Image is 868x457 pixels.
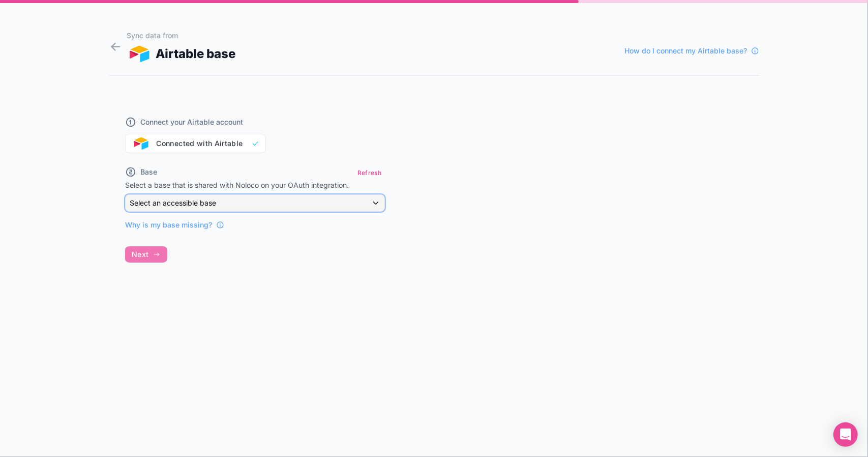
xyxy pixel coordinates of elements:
span: How do I connect my Airtable base? [624,46,747,56]
div: Open Intercom Messenger [833,422,858,447]
span: Base [140,167,157,177]
button: Select an accessible base [125,194,385,212]
a: Why is my base missing? [125,220,224,230]
span: Why is my base missing? [125,220,212,230]
img: AIRTABLE [127,46,152,62]
span: Select an accessible base [130,198,216,207]
h1: Sync data from [127,31,235,41]
button: Refresh [354,165,385,180]
div: Airtable base [127,45,235,63]
p: Select a base that is shared with Noloco on your OAuth integration. [125,180,385,190]
span: Connect your Airtable account [140,117,243,127]
a: How do I connect my Airtable base? [624,46,759,56]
